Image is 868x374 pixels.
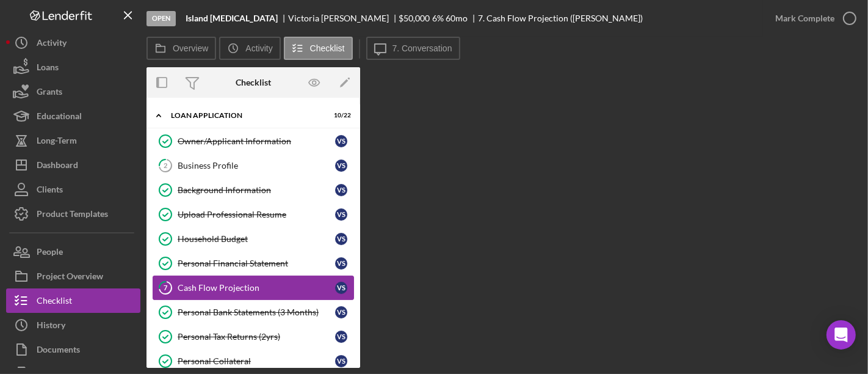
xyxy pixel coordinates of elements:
div: Loans [37,55,59,82]
div: V S [335,257,347,269]
div: Mark Complete [775,6,834,31]
span: $50,000 [399,13,430,23]
button: Dashboard [6,153,140,177]
div: V S [335,331,347,343]
div: Open Intercom Messenger [826,320,856,350]
div: V S [335,208,347,221]
div: Project Overview [37,264,103,291]
div: Checklist [37,288,72,316]
div: Cash Flow Projection [178,283,335,293]
b: Island [MEDICAL_DATA] [186,13,278,23]
tspan: 2 [164,161,167,169]
div: 7. Cash Flow Projection ([PERSON_NAME]) [478,13,643,23]
div: Checklist [236,78,271,87]
div: Dashboard [37,153,78,180]
div: Personal Financial Statement [178,258,335,268]
label: 7. Conversation [392,43,452,53]
div: People [37,240,63,267]
a: Personal Bank Statements (3 Months)VS [153,300,354,324]
div: History [37,313,65,340]
div: V S [335,233,347,245]
div: Loan Application [171,112,320,119]
div: V S [335,282,347,294]
button: Project Overview [6,264,140,288]
div: Personal Tax Returns (2yrs) [178,332,335,342]
div: Product Templates [37,202,108,229]
button: Overview [146,37,216,60]
button: Loans [6,55,140,79]
a: Personal Tax Returns (2yrs)VS [153,324,354,349]
div: V S [335,159,347,172]
div: Upload Professional Resume [178,210,335,219]
div: Long-Term [37,128,77,156]
button: Activity [6,31,140,55]
button: Educational [6,104,140,128]
tspan: 7 [164,284,168,291]
button: Grants [6,79,140,104]
div: V S [335,135,347,147]
button: Mark Complete [763,6,862,31]
div: Background Information [178,185,335,195]
a: Upload Professional ResumeVS [153,202,354,227]
button: Long-Term [6,128,140,153]
div: Grants [37,79,62,107]
div: 10 / 22 [329,112,351,119]
div: Documents [37,337,80,365]
div: V S [335,184,347,196]
button: 7. Conversation [366,37,460,60]
div: Personal Bank Statements (3 Months) [178,307,335,317]
div: Educational [37,104,82,131]
div: 60 mo [446,13,468,23]
a: Personal Financial StatementVS [153,251,354,276]
div: Business Profile [178,161,335,170]
div: Household Budget [178,234,335,244]
a: 7Cash Flow ProjectionVS [153,276,354,300]
a: Personal CollateralVS [153,349,354,373]
a: Background InformationVS [153,178,354,202]
div: V S [335,306,347,318]
div: Clients [37,177,63,205]
div: 6 % [432,13,444,23]
button: People [6,240,140,264]
button: History [6,313,140,337]
button: Checklist [284,37,353,60]
div: Open [146,11,176,26]
div: Victoria [PERSON_NAME] [288,13,399,23]
div: Activity [37,31,67,58]
a: Household BudgetVS [153,227,354,251]
a: Owner/Applicant InformationVS [153,129,354,153]
div: Personal Collateral [178,356,335,366]
label: Overview [173,43,208,53]
div: V S [335,355,347,367]
label: Checklist [310,43,345,53]
button: Checklist [6,288,140,313]
label: Activity [245,43,272,53]
div: Owner/Applicant Information [178,136,335,146]
button: Activity [219,37,280,60]
a: 2Business ProfileVS [153,153,354,178]
button: Clients [6,177,140,202]
button: Product Templates [6,202,140,226]
button: Documents [6,337,140,362]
